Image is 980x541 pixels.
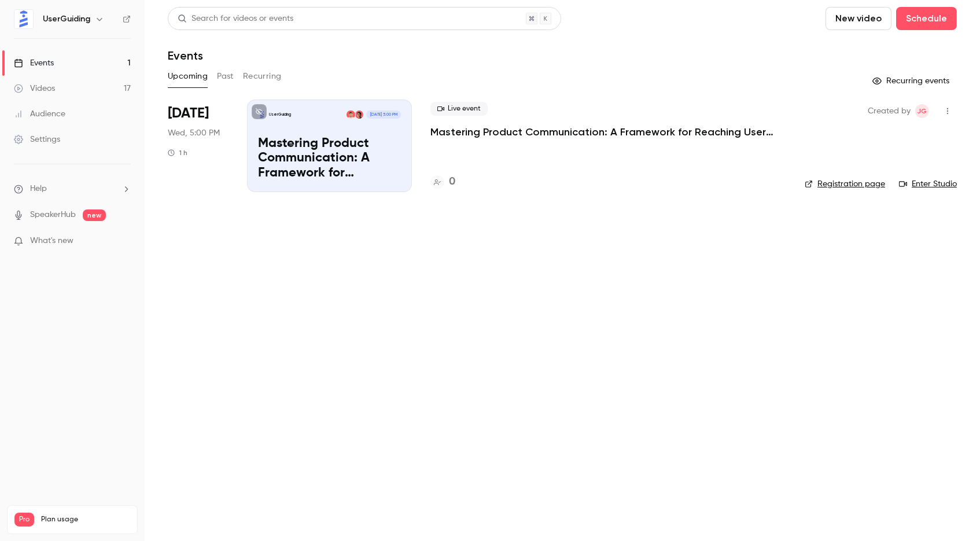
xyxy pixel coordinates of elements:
span: Pro [14,513,34,527]
button: Recurring [243,67,282,86]
span: new [83,209,106,221]
p: Mastering Product Communication: A Framework for Reaching Users Everywhere [258,137,401,181]
a: SpeakerHub [30,209,76,221]
a: 0 [430,174,455,190]
span: Joud Ghazal [915,104,929,118]
h4: 0 [449,174,455,190]
button: Past [217,67,234,86]
h1: Events [168,49,203,62]
span: Created by [868,104,911,118]
div: Audience [14,108,65,120]
a: Registration page [805,178,885,190]
button: New video [826,7,891,30]
h6: UserGuiding [43,13,90,25]
span: [DATE] 5:00 PM [366,111,400,119]
span: Wed, 5:00 PM [168,127,220,139]
iframe: Noticeable Trigger [117,236,131,246]
button: Upcoming [168,67,208,86]
div: Settings [14,134,60,145]
div: Events [14,57,54,69]
span: Live event [430,102,488,116]
span: What's new [30,235,73,247]
img: Joud Ghazal [355,111,363,119]
div: 1 h [168,148,187,157]
span: Plan usage [41,515,130,524]
img: UserGuiding [14,10,33,28]
a: Mastering Product Communication: A Framework for Reaching Users Everywhere [430,125,778,139]
div: Search for videos or events [178,13,293,25]
li: help-dropdown-opener [14,183,131,195]
button: Schedule [896,7,957,30]
button: Recurring events [867,72,957,90]
span: Help [30,183,47,195]
a: Mastering Product Communication: A Framework for Reaching Users EverywhereUserGuidingJoud GhazalE... [247,100,412,192]
img: Emrah Aydin [347,111,355,119]
a: Enter Studio [899,178,957,190]
span: [DATE] [168,104,209,123]
div: Videos [14,83,55,94]
div: Sep 10 Wed, 5:00 PM (Europe/Istanbul) [168,100,229,192]
span: JG [918,104,927,118]
p: UserGuiding [269,112,291,117]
